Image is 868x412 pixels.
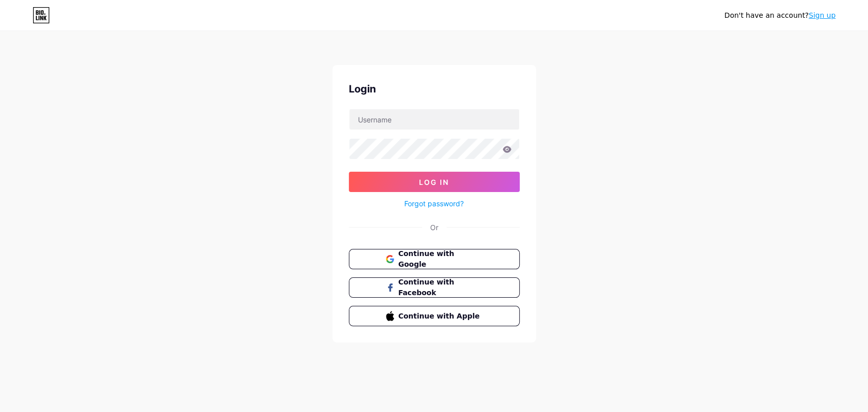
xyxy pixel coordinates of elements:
input: Username [349,109,519,130]
button: Continue with Google [349,249,520,269]
button: Continue with Facebook [349,277,520,298]
div: Or [430,222,438,233]
a: Sign up [809,11,835,19]
button: Continue with Apple [349,306,520,326]
div: Login [349,81,520,97]
a: Forgot password? [404,198,464,209]
span: Continue with Facebook [398,277,482,298]
div: Don't have an account? [724,10,835,21]
span: Continue with Google [398,248,482,270]
button: Log In [349,172,520,192]
span: Continue with Apple [398,311,482,322]
span: Log In [419,178,449,186]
